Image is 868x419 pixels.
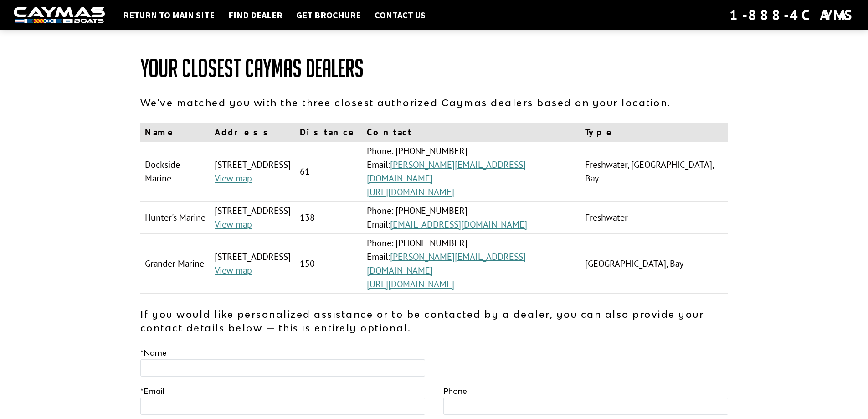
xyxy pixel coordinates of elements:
[140,307,728,335] p: If you would like personalized assistance or to be contacted by a dealer, you can also provide yo...
[215,264,252,276] a: View map
[367,251,526,276] a: [PERSON_NAME][EMAIL_ADDRESS][DOMAIN_NAME]
[210,234,295,294] td: [STREET_ADDRESS]
[140,234,211,294] td: Grander Marine
[140,202,211,234] td: Hunter's Marine
[140,386,164,397] label: Email
[210,142,295,202] td: [STREET_ADDRESS]
[443,386,467,397] label: Phone
[295,202,362,234] td: 138
[367,278,454,290] a: [URL][DOMAIN_NAME]
[140,55,728,82] h1: Your Closest Caymas Dealers
[210,202,295,234] td: [STREET_ADDRESS]
[362,123,580,142] th: Contact
[367,186,454,198] a: [URL][DOMAIN_NAME]
[370,9,430,21] a: Contact Us
[140,96,728,109] p: We've matched you with the three closest authorized Caymas dealers based on your location.
[580,202,728,234] td: Freshwater
[118,9,219,21] a: Return to main site
[367,159,526,184] a: [PERSON_NAME][EMAIL_ADDRESS][DOMAIN_NAME]
[140,123,211,142] th: Name
[215,218,252,230] a: View map
[140,142,211,202] td: Dockside Marine
[140,347,167,358] label: Name
[210,123,295,142] th: Address
[224,9,287,21] a: Find Dealer
[729,5,854,25] div: 1-888-4CAYMAS
[580,142,728,202] td: Freshwater, [GEOGRAPHIC_DATA], Bay
[362,202,580,234] td: Phone: [PHONE_NUMBER] Email:
[362,234,580,294] td: Phone: [PHONE_NUMBER] Email:
[390,218,527,230] a: [EMAIL_ADDRESS][DOMAIN_NAME]
[295,123,362,142] th: Distance
[292,9,365,21] a: Get Brochure
[215,172,252,184] a: View map
[580,234,728,294] td: [GEOGRAPHIC_DATA], Bay
[580,123,728,142] th: Type
[14,7,105,24] img: white-logo-c9c8dbefe5ff5ceceb0f0178aa75bf4bb51f6bca0971e226c86eb53dfe498488.png
[295,234,362,294] td: 150
[362,142,580,202] td: Phone: [PHONE_NUMBER] Email:
[295,142,362,202] td: 61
